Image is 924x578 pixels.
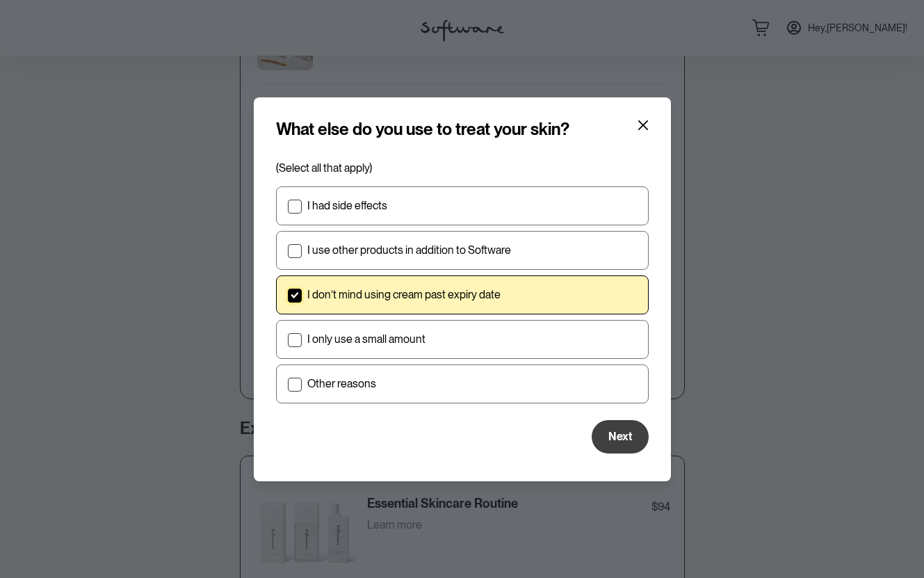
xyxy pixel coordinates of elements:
p: I use other products in addition to Software [307,243,511,257]
button: Close [632,114,654,136]
p: (Select all that apply) [276,161,649,175]
button: Next [592,420,649,453]
span: Next [608,430,632,443]
h4: What else do you use to treat your skin? [276,120,569,140]
p: I don’t mind using cream past expiry date [307,288,501,301]
p: Other reasons [307,377,376,390]
p: I only use a small amount [307,332,425,346]
p: I had side effects [307,199,387,212]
